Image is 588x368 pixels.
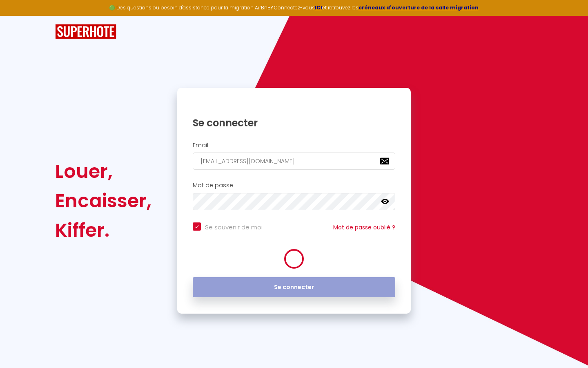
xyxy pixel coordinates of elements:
h1: Se connecter [193,117,395,129]
button: Ouvrir le widget de chat LiveChat [7,3,31,28]
h2: Email [193,142,395,149]
a: ICI [315,4,322,11]
a: Mot de passe oublié ? [333,223,395,231]
input: Ton Email [193,153,395,170]
div: Encaisser, [55,186,151,215]
div: Kiffer. [55,215,151,245]
button: Se connecter [193,277,395,298]
div: Louer, [55,157,151,186]
h2: Mot de passe [193,182,395,189]
img: SuperHote logo [55,24,116,39]
a: créneaux d'ouverture de la salle migration [359,4,479,11]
